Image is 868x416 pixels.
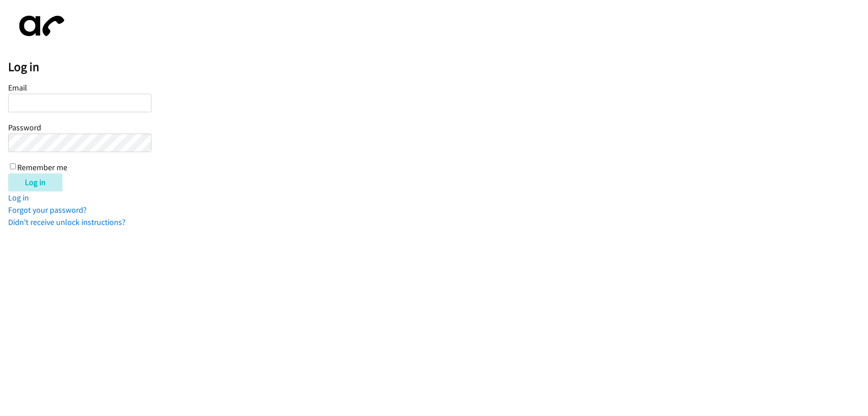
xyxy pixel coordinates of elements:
[8,205,87,215] a: Forgot your password?
[8,217,126,227] a: Didn't receive unlock instructions?
[8,173,62,191] input: Log in
[8,82,27,93] label: Email
[8,8,71,44] img: aphone-8a226864a2ddd6a5e75d1ebefc011f4aa8f32683c2d82f3fb0802fe031f96514.svg
[8,59,868,75] h2: Log in
[17,162,67,172] label: Remember me
[8,122,41,133] label: Password
[8,192,29,203] a: Log in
